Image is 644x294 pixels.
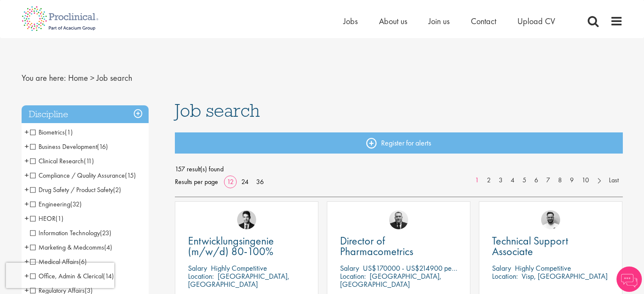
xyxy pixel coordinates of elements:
[224,177,237,186] a: 12
[188,271,290,289] p: [GEOGRAPHIC_DATA], [GEOGRAPHIC_DATA]
[471,176,483,185] a: 1
[97,142,108,151] span: (16)
[25,241,29,253] span: +
[340,236,457,257] a: Director of Pharmacometrics
[605,176,623,185] a: Last
[30,257,79,266] span: Medical Affairs
[483,176,495,185] a: 2
[492,234,568,258] span: Technical Support Associate
[30,257,87,266] span: Medical Affairs
[428,16,450,27] a: Join us
[90,72,94,83] span: >
[253,177,267,186] a: 36
[471,16,496,27] a: Contact
[25,140,29,153] span: +
[6,263,114,288] iframe: reCAPTCHA
[175,132,623,154] a: Register for alerts
[542,176,554,185] a: 7
[25,126,29,138] span: +
[379,16,407,27] a: About us
[22,72,66,83] span: You are here:
[566,176,578,185] a: 9
[30,171,136,180] span: Compliance / Quality Assurance
[188,271,214,281] span: Location:
[515,263,571,273] p: Highly Competitive
[340,234,413,258] span: Director of Pharmacometrics
[84,157,94,165] span: (11)
[188,236,305,257] a: Entwicklungsingenie (m/w/d) 80-100%
[363,263,475,273] p: US$170000 - US$214900 per annum
[340,271,442,289] p: [GEOGRAPHIC_DATA], [GEOGRAPHIC_DATA]
[188,263,207,273] span: Salary
[238,177,252,186] a: 24
[125,171,136,180] span: (15)
[68,72,88,83] a: breadcrumb link
[30,185,121,194] span: Drug Safety / Product Safety
[30,200,70,209] span: Engineering
[554,176,566,185] a: 8
[30,200,82,209] span: Engineering
[30,128,65,137] span: Biometrics
[340,263,359,273] span: Salary
[188,234,274,258] span: Entwicklungsingenie (m/w/d) 80-100%
[30,142,97,151] span: Business Development
[70,200,82,209] span: (32)
[25,212,29,225] span: +
[25,183,29,196] span: +
[530,176,542,185] a: 6
[25,154,29,167] span: +
[79,257,87,266] span: (6)
[25,169,29,181] span: +
[30,185,113,194] span: Drug Safety / Product Safety
[495,176,507,185] a: 3
[517,16,555,27] a: Upload CV
[343,16,358,27] a: Jobs
[30,128,73,137] span: Biometrics
[97,72,132,83] span: Job search
[100,228,111,237] span: (23)
[541,210,560,229] img: Emile De Beer
[30,214,55,223] span: HEOR
[522,271,608,281] p: Visp, [GEOGRAPHIC_DATA]
[30,228,111,237] span: Information Technology
[30,157,94,165] span: Clinical Research
[30,214,64,223] span: HEOR
[175,176,218,188] span: Results per page
[211,263,267,273] p: Highly Competitive
[237,210,256,229] img: Thomas Wenig
[492,236,609,257] a: Technical Support Associate
[25,198,29,210] span: +
[25,255,29,268] span: +
[30,171,125,180] span: Compliance / Quality Assurance
[175,99,260,122] span: Job search
[340,271,366,281] span: Location:
[30,228,100,237] span: Information Technology
[30,243,104,252] span: Marketing & Medcomms
[65,128,73,137] span: (1)
[175,163,623,176] span: 157 result(s) found
[492,263,511,273] span: Salary
[506,176,519,185] a: 4
[113,185,121,194] span: (2)
[30,157,84,165] span: Clinical Research
[518,176,531,185] a: 5
[104,243,112,252] span: (4)
[389,210,408,229] img: Jakub Hanas
[492,271,518,281] span: Location:
[616,267,642,292] img: Chatbot
[30,142,108,151] span: Business Development
[578,176,593,185] a: 10
[55,214,64,223] span: (1)
[22,105,149,124] h3: Discipline
[30,243,112,252] span: Marketing & Medcomms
